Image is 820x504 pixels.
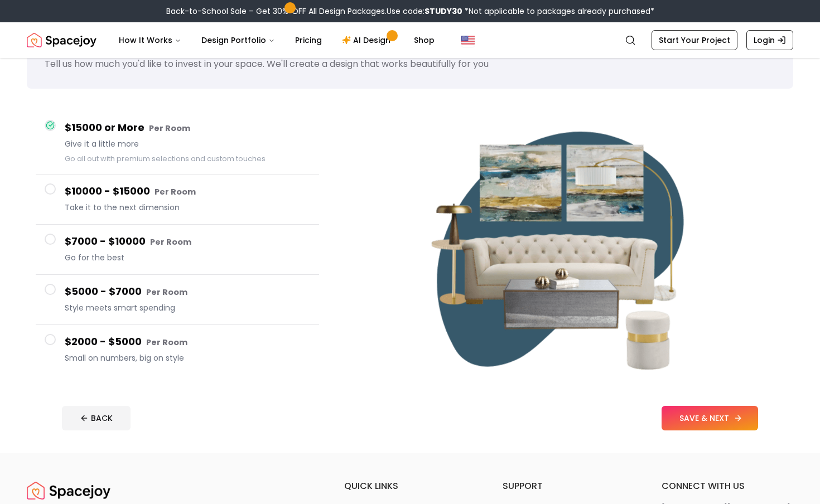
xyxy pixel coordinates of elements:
small: Per Room [155,186,196,197]
a: Pricing [286,29,331,51]
button: $7000 - $10000 Per RoomGo for the best [36,225,319,275]
a: Spacejoy [27,479,110,502]
button: How It Works [110,29,190,51]
nav: Global [27,22,793,58]
small: Per Room [146,287,187,298]
span: Use code: [387,6,462,17]
h4: $15000 or More [65,120,310,136]
button: $10000 - $15000 Per RoomTake it to the next dimension [36,175,319,225]
p: Tell us how much you'd like to invest in your space. We'll create a design that works beautifully... [45,57,775,71]
small: Per Room [149,123,190,134]
span: Style meets smart spending [65,302,310,313]
img: United States [461,33,475,47]
a: Spacejoy [27,29,97,51]
h4: $10000 - $15000 [65,183,310,200]
span: Go for the best [65,252,310,263]
span: Take it to the next dimension [65,202,310,213]
img: $2000 - $5000 [417,102,713,399]
a: Start Your Project [652,30,737,50]
h4: $2000 - $5000 [65,334,310,350]
span: *Not applicable to packages already purchased* [462,6,654,17]
h6: support [503,479,634,493]
small: Go all out with premium selections and custom touches [65,154,266,163]
button: Design Portfolio [192,29,284,51]
nav: Main [110,29,443,51]
small: Per Room [150,236,191,248]
h6: quick links [344,479,476,493]
b: STUDY30 [425,6,462,17]
span: Small on numbers, big on style [65,352,310,364]
img: Spacejoy Logo [27,479,110,502]
h4: $5000 - $7000 [65,284,310,300]
button: $2000 - $5000 Per RoomSmall on numbers, big on style [36,325,319,375]
button: $5000 - $7000 Per RoomStyle meets smart spending [36,275,319,325]
button: $15000 or More Per RoomGive it a little moreGo all out with premium selections and custom touches [36,111,319,175]
img: Spacejoy Logo [27,29,97,51]
a: Login [746,30,793,50]
button: SAVE & NEXT [662,406,758,430]
a: Shop [405,29,443,51]
h6: connect with us [662,479,793,493]
h4: $7000 - $10000 [65,234,310,250]
div: Back-to-School Sale – Get 30% OFF All Design Packages. [166,6,654,17]
span: Give it a little more [65,138,310,149]
button: BACK [62,406,131,430]
a: AI Design [333,29,403,51]
small: Per Room [146,337,187,348]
